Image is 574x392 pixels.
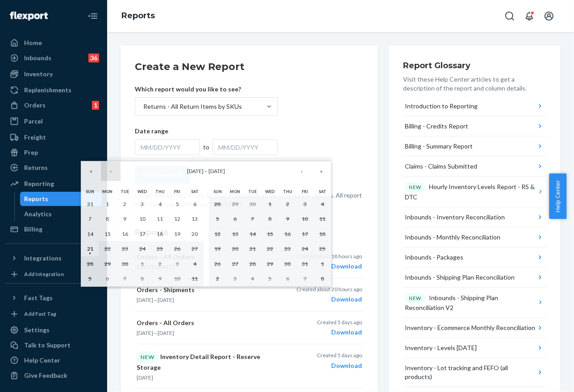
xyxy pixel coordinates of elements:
[250,245,256,252] abbr: October 21, 2025
[209,256,226,272] button: October 26, 2025
[215,201,221,207] abbr: September 28, 2025
[104,260,111,267] abbr: September 29, 2025
[314,211,331,227] button: October 11, 2025
[24,326,50,334] div: Settings
[186,211,204,227] button: September 13, 2025
[232,260,238,267] abbr: October 27, 2025
[312,161,331,181] button: »
[24,293,53,302] div: Fast Tags
[143,102,242,111] div: Returns - All Return Items by SKUs
[302,245,308,252] abbr: October 24, 2025
[261,256,279,272] button: October 29, 2025
[24,310,56,318] div: Add Fast Tag
[5,368,102,383] button: Give Feedback
[24,254,62,263] div: Integrations
[99,211,116,227] button: September 8, 2025
[296,256,314,272] button: October 31, 2025
[123,275,126,282] abbr: October 7, 2025
[232,231,238,237] abbr: October 13, 2025
[279,241,296,256] button: October 23, 2025
[279,227,296,242] button: October 16, 2025
[403,318,546,338] button: Inventory - Ecommerce Monthly Reconciliation
[251,215,254,222] abbr: October 7, 2025
[104,245,111,252] abbr: September 22, 2025
[403,136,546,157] button: Billing - Summary Report
[549,173,566,219] span: Help Center
[141,201,144,207] abbr: September 3, 2025
[176,201,179,207] abbr: September 5, 2025
[135,344,364,388] button: NEWInventory Detail Report - Reserve Storage[DATE]Created 5 days agoDownload
[261,227,279,242] button: October 15, 2025
[5,323,102,337] a: Settings
[501,7,519,25] button: Open Search Box
[230,189,240,194] abbr: Monday
[187,168,204,174] span: [DATE]
[137,329,285,337] p: —
[121,189,129,194] abbr: Tuesday
[403,157,546,177] button: Claims - Claims Submitted
[24,179,54,188] div: Reporting
[520,7,538,25] button: Open notifications
[81,227,99,242] button: September 14, 2025
[233,215,237,222] abbr: October 6, 2025
[81,197,99,212] button: August 31, 2025
[24,225,42,234] div: Billing
[151,241,169,256] button: September 25, 2025
[133,197,151,212] button: September 3, 2025
[24,148,38,157] div: Prep
[5,222,102,236] a: Billing
[20,207,102,221] a: Analytics
[151,197,169,212] button: September 4, 2025
[319,189,326,194] abbr: Saturday
[319,215,325,222] abbr: October 11, 2025
[116,227,133,242] button: September 16, 2025
[321,260,324,267] abbr: November 1, 2025
[265,189,275,194] abbr: Wednesday
[158,275,162,282] abbr: October 9, 2025
[250,231,256,237] abbr: October 14, 2025
[139,245,146,252] abbr: September 24, 2025
[86,189,94,194] abbr: Sunday
[151,256,169,272] button: October 2, 2025
[317,361,362,370] div: Download
[251,275,254,282] abbr: November 4, 2025
[319,245,325,252] abbr: October 25, 2025
[24,270,64,278] div: Add Integration
[158,201,162,207] abbr: September 4, 2025
[193,260,196,267] abbr: October 4, 2025
[296,227,314,242] button: October 17, 2025
[99,241,116,256] button: September 22, 2025
[116,256,133,272] button: September 30, 2025
[169,271,186,286] button: October 10, 2025
[186,227,204,242] button: September 20, 2025
[135,139,200,155] div: MM/DD/YYYY
[314,271,331,286] button: November 8, 2025
[176,260,179,267] abbr: October 3, 2025
[296,197,314,212] button: October 3, 2025
[5,161,102,175] a: Returns
[244,271,261,286] button: November 4, 2025
[405,343,477,352] div: Inventory - Levels [DATE]
[268,275,271,282] abbr: November 5, 2025
[104,231,111,237] abbr: September 15, 2025
[5,309,102,319] a: Add Fast Tag
[267,231,273,237] abbr: October 15, 2025
[5,338,102,352] a: Talk to Support
[137,351,158,363] div: NEW
[191,215,198,222] abbr: September 13, 2025
[232,245,238,252] abbr: October 20, 2025
[261,241,279,256] button: October 22, 2025
[244,241,261,256] button: October 21, 2025
[193,201,196,207] abbr: September 6, 2025
[174,189,180,194] abbr: Friday
[279,256,296,272] button: October 30, 2025
[405,363,536,381] div: Inventory - Lot tracking and FEFO (all products)
[151,271,169,286] button: October 9, 2025
[286,275,289,282] abbr: November 6, 2025
[174,231,180,237] abbr: September 19, 2025
[409,184,421,191] p: NEW
[405,273,515,282] div: Inbounds - Shipping Plan Reconciliation
[139,215,146,222] abbr: September 10, 2025
[137,296,285,304] p: —
[233,275,237,282] abbr: November 3, 2025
